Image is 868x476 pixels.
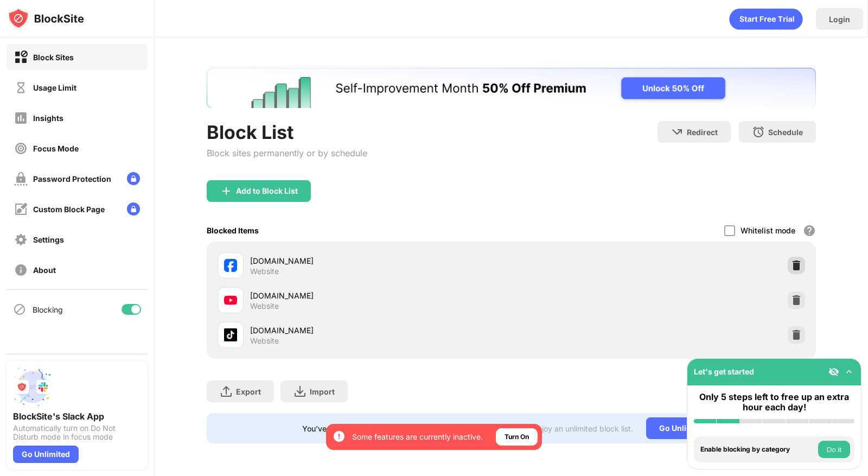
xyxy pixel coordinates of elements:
[352,431,483,442] div: Some features are currently inactive.
[33,174,111,183] div: Password Protection
[13,411,141,422] div: BlockSite's Slack App
[33,205,105,214] div: Custom Block Page
[33,113,63,123] div: Insights
[729,8,803,30] div: animation
[14,202,28,216] img: customize-block-page-off.svg
[250,336,279,346] div: Website
[14,263,28,277] img: about-off.svg
[694,367,754,376] div: Let's get started
[694,392,854,412] div: Only 5 steps left to free up an extra hour each day!
[333,430,346,443] img: error-circle-white.svg
[207,68,816,108] iframe: Banner
[13,303,26,316] img: blocking-icon.svg
[127,172,140,185] img: lock-menu.svg
[14,81,28,94] img: time-usage-off.svg
[127,202,140,215] img: lock-menu.svg
[768,128,803,137] div: Schedule
[224,294,237,307] img: favicons
[13,446,79,463] div: Go Unlimited
[13,367,52,407] img: push-slack.svg
[250,266,279,276] div: Website
[250,301,279,311] div: Website
[828,366,839,377] img: eye-not-visible.svg
[224,259,237,272] img: favicons
[844,366,854,377] img: omni-setup-toggle.svg
[33,144,79,153] div: Focus Mode
[646,417,720,439] div: Go Unlimited
[14,142,28,155] img: focus-off.svg
[8,8,84,29] img: logo-blocksite.svg
[310,387,335,396] div: Import
[829,15,850,24] div: Login
[236,387,261,396] div: Export
[700,446,815,453] div: Enable blocking by category
[33,265,56,275] div: About
[207,226,259,235] div: Blocked Items
[13,424,141,441] div: Automatically turn on Do Not Disturb mode in focus mode
[741,226,795,235] div: Whitelist mode
[224,328,237,341] img: favicons
[14,172,28,186] img: password-protection-off.svg
[250,255,512,266] div: [DOMAIN_NAME]
[207,121,367,143] div: Block List
[33,305,63,314] div: Blocking
[250,325,512,336] div: [DOMAIN_NAME]
[818,441,850,458] button: Do it
[14,111,28,125] img: insights-off.svg
[207,148,367,158] div: Block sites permanently or by schedule
[250,290,512,301] div: [DOMAIN_NAME]
[687,128,718,137] div: Redirect
[505,431,529,442] div: Turn On
[14,233,28,246] img: settings-off.svg
[33,235,64,244] div: Settings
[302,424,432,433] div: You’ve reached your block list limit.
[33,83,76,92] div: Usage Limit
[14,50,28,64] img: block-on.svg
[236,187,298,195] div: Add to Block List
[33,53,74,62] div: Block Sites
